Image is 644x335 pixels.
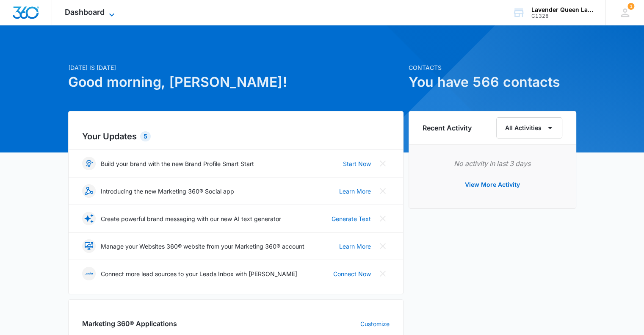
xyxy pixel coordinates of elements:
div: account id [531,13,593,19]
button: Close [376,212,390,225]
button: View More Activity [456,174,528,195]
p: Contacts [409,63,576,72]
button: All Activities [496,117,562,138]
button: Close [376,239,390,253]
p: Build your brand with the new Brand Profile Smart Start [101,159,254,168]
div: notifications count [627,3,634,10]
p: Manage your Websites 360® website from your Marketing 360® account [101,242,304,251]
h2: Your Updates [82,130,390,143]
div: account name [531,6,593,13]
a: Learn More [339,242,371,251]
a: Customize [360,319,390,328]
a: Generate Text [332,214,371,223]
h6: Recent Activity [423,123,472,133]
a: Learn More [339,187,371,196]
p: Introducing the new Marketing 360® Social app [101,187,234,196]
button: Close [376,184,390,198]
h1: Good morning, [PERSON_NAME]! [68,72,404,92]
div: 5 [140,131,151,141]
h1: You have 566 contacts [409,72,576,92]
span: Dashboard [65,8,105,17]
h2: Marketing 360® Applications [82,318,177,329]
p: [DATE] is [DATE] [68,63,404,72]
a: Connect Now [333,269,371,278]
button: Close [376,267,390,280]
a: Start Now [343,159,371,168]
p: Connect more lead sources to your Leads Inbox with [PERSON_NAME] [101,269,297,278]
p: Create powerful brand messaging with our new AI text generator [101,214,281,223]
span: 1 [627,3,634,10]
button: Close [376,157,390,170]
p: No activity in last 3 days [423,158,562,169]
